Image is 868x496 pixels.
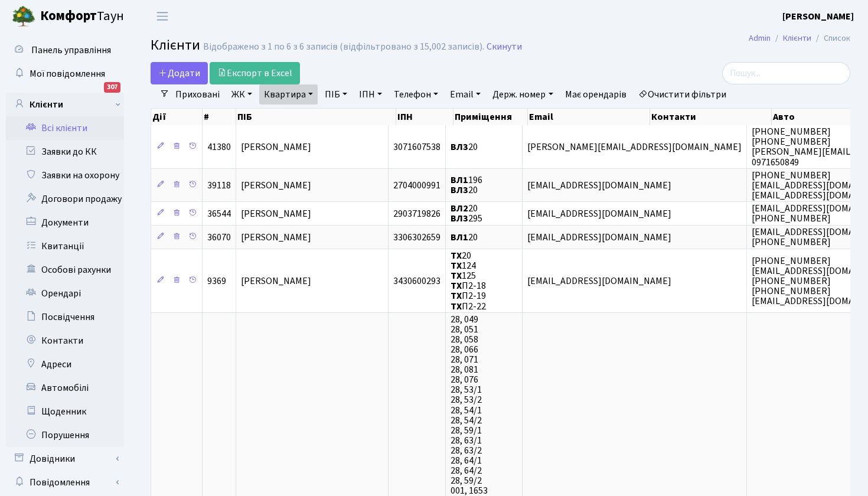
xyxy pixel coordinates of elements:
a: Посвідчення [6,305,124,329]
a: Приховані [171,84,224,105]
a: Заявки на охорону [6,164,124,187]
a: Admin [749,32,771,44]
span: 2704000991 [393,179,440,192]
span: Мої повідомлення [30,67,105,80]
a: Має орендарів [560,84,631,105]
b: ТХ [451,259,462,272]
span: 36544 [207,207,231,220]
b: ТХ [451,300,462,313]
a: Особові рахунки [6,258,124,282]
span: 3071607538 [393,141,440,154]
a: Телефон [389,84,443,105]
span: Клієнти [151,35,200,56]
span: 41380 [207,141,231,154]
span: [PERSON_NAME] [241,179,311,192]
li: Список [811,32,850,45]
span: 20 [451,231,478,244]
span: [EMAIL_ADDRESS][DOMAIN_NAME] [527,231,671,244]
b: ВЛ1 [451,231,468,244]
div: 307 [104,82,120,93]
span: [PERSON_NAME] [241,207,311,220]
span: 2903719826 [393,207,440,220]
span: 20 295 [451,202,482,225]
a: Автомобілі [6,376,124,400]
span: Таун [40,6,124,27]
a: Довідники [6,447,124,471]
nav: breadcrumb [731,26,868,51]
span: [PERSON_NAME] [241,231,311,244]
span: 3430600293 [393,275,440,288]
a: Контакти [6,329,124,353]
a: [PERSON_NAME] [782,9,854,24]
b: Комфорт [40,6,97,25]
span: [EMAIL_ADDRESS][DOMAIN_NAME] [527,207,671,220]
a: Email [445,84,485,105]
input: Пошук... [722,62,850,84]
img: logo.png [12,5,35,28]
b: ТХ [451,279,462,292]
span: [EMAIL_ADDRESS][DOMAIN_NAME] [527,275,671,288]
a: Всі клієнти [6,116,124,140]
a: Адреси [6,353,124,376]
span: [PERSON_NAME][EMAIL_ADDRESS][DOMAIN_NAME] [527,141,742,154]
a: Мої повідомлення307 [6,62,124,86]
th: ІПН [396,109,453,125]
b: ВЛ3 [451,213,468,226]
span: [PERSON_NAME] [241,275,311,288]
button: Переключити навігацію [148,6,177,26]
span: Додати [158,67,200,80]
th: Email [528,109,650,125]
b: ВЛ1 [451,174,468,187]
a: Порушення [6,423,124,447]
span: 39118 [207,179,231,192]
b: ВЛ3 [451,184,468,197]
a: Скинути [487,41,522,53]
span: 3306302659 [393,231,440,244]
a: Заявки до КК [6,140,124,164]
th: Контакти [650,109,772,125]
a: Квитанції [6,234,124,258]
b: [PERSON_NAME] [782,10,854,23]
a: Договори продажу [6,187,124,211]
th: ПІБ [236,109,396,125]
span: [EMAIL_ADDRESS][DOMAIN_NAME] [527,179,671,192]
a: Очистити фільтри [634,84,731,105]
a: Додати [151,62,208,84]
a: Щоденник [6,400,124,423]
span: 196 20 [451,174,482,197]
a: ПІБ [320,84,352,105]
a: Орендарі [6,282,124,305]
span: 20 124 125 П2-18 П2-19 П2-22 [451,249,486,313]
span: 20 [451,141,478,154]
th: # [203,109,236,125]
b: ТХ [451,290,462,303]
a: Документи [6,211,124,234]
a: Держ. номер [488,84,557,105]
a: Експорт в Excel [210,62,300,84]
a: Клієнти [783,32,811,44]
a: Клієнти [6,93,124,116]
b: ТХ [451,269,462,282]
span: [PERSON_NAME] [241,141,311,154]
a: Повідомлення [6,471,124,494]
b: ВЛ2 [451,202,468,215]
div: Відображено з 1 по 6 з 6 записів (відфільтровано з 15,002 записів). [203,41,484,53]
span: Панель управління [31,44,111,57]
b: ТХ [451,249,462,262]
th: Дії [151,109,203,125]
a: Панель управління [6,38,124,62]
a: ІПН [354,84,387,105]
a: ЖК [227,84,257,105]
span: 9369 [207,275,226,288]
span: 36070 [207,231,231,244]
th: Приміщення [453,109,528,125]
b: ВЛ3 [451,141,468,154]
a: Квартира [259,84,318,105]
